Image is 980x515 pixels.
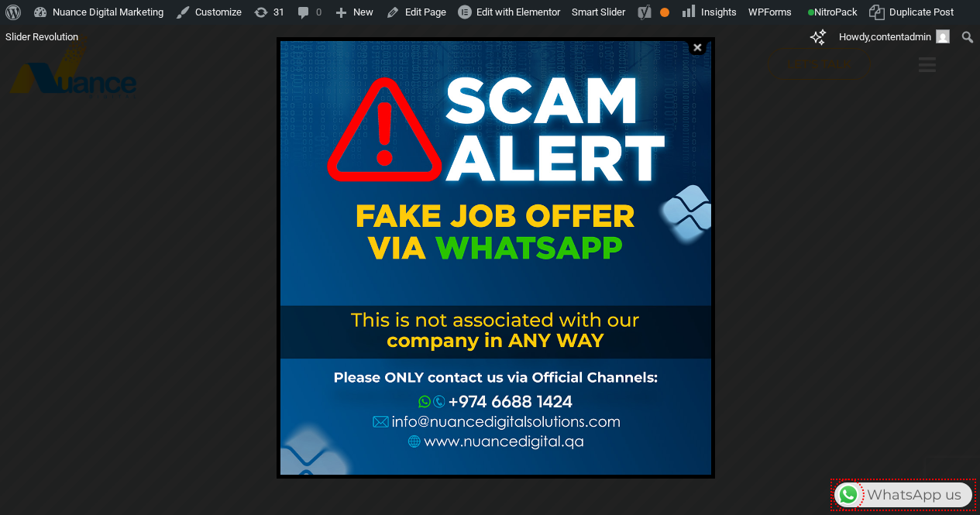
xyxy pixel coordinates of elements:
[834,482,972,507] div: WhatsApp us
[834,25,956,50] a: Howdy,
[683,40,712,55] img: Close
[834,486,972,503] a: WhatsAppWhatsApp us
[5,31,78,43] span: Slider Revolution
[836,482,861,507] img: WhatsApp
[476,6,560,18] span: Edit with Elementor
[871,31,931,43] span: contentadmin
[660,8,669,17] div: OK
